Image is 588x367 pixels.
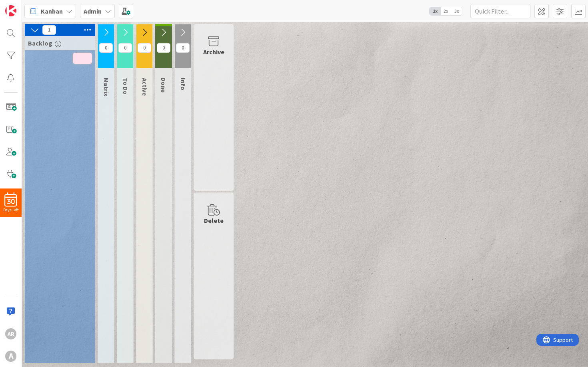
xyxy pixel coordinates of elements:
div: Delete [204,216,224,225]
span: To Do [122,78,130,95]
span: 2x [440,7,451,15]
span: 0 [138,43,151,53]
div: AR [5,328,16,339]
img: Visit kanbanzone.com [5,5,16,16]
span: Info [179,78,187,90]
span: 0 [99,43,113,53]
span: 0 [157,43,170,53]
span: 0 [118,43,132,53]
div: A [5,351,16,362]
span: 3x [451,7,462,15]
span: 1 [42,25,56,35]
b: Admin [84,7,102,15]
input: Quick Filter... [470,4,530,18]
span: Matrix [102,78,110,96]
span: Done [160,77,168,93]
span: Support [17,1,36,11]
span: Kanban [41,6,63,16]
span: Active [141,78,149,96]
span: 1x [430,7,440,15]
span: 0 [176,43,190,53]
span: Backlog [28,39,52,47]
div: Archive [203,47,224,57]
span: 30 [7,199,15,204]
